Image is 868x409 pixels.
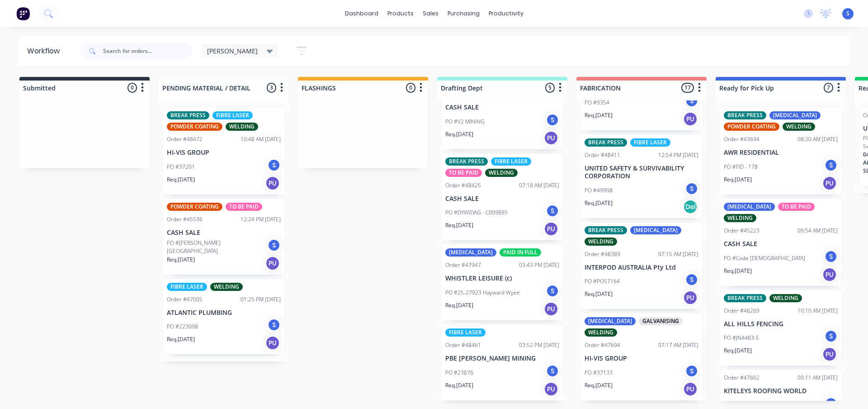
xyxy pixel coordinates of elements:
div: WELDING [769,294,802,302]
p: PO #37133 [585,369,613,377]
div: BREAK PRESSFIBRE LASERTO BE PAIDWELDINGOrder #4842507:18 AM [DATE]CASH SALEPO #DYWIDAG - C009895S... [442,154,563,241]
div: 01:25 PM [DATE] [241,295,281,304]
p: CASH SALE [445,195,559,203]
p: Req. [DATE] [445,381,473,390]
div: Order #45536 [167,215,203,224]
p: ALL HILLS FENCING [724,320,838,328]
div: products [383,7,418,20]
div: Order #47694 [585,341,620,349]
div: S [546,113,559,127]
div: WELDING [724,214,756,222]
p: Req. [DATE] [724,267,752,275]
div: FIBRE LASER [445,328,486,337]
p: PO #JN4483-5 [724,334,759,342]
div: POWDER COATING [167,203,222,211]
div: BREAK PRESS [167,111,209,119]
div: 10:10 AM [DATE] [797,307,838,315]
div: FIBRE LASER [167,283,207,291]
div: GALVANISING [639,317,683,325]
div: TO BE PAID [778,203,815,211]
div: Order #43694 [724,135,759,143]
div: BREAK PRESS[MEDICAL_DATA]POWDER COATINGWELDINGOrder #4369408:20 AM [DATE]AWR RESIDENTIALPO #FID -... [720,108,841,195]
div: BREAK PRESS[MEDICAL_DATA]WELDINGOrder #4838907:15 AM [DATE]INTERPOD AUSTRALIA Pty LtdPO #PO57164S... [581,223,702,309]
div: WELDING [585,238,617,246]
div: PU [544,131,558,145]
div: BREAK PRESS [585,226,627,234]
p: Req. [DATE] [167,256,195,264]
div: WELDING [485,169,518,177]
div: S [267,238,281,252]
div: TO BE PAID [226,203,262,211]
div: Order #46269 [724,307,759,315]
div: PU [544,302,558,316]
div: PU [265,336,280,350]
div: WELDING [783,123,815,131]
div: Workflow [27,46,64,57]
p: Req. [DATE] [445,301,473,309]
p: PO #V2 MINING [445,118,485,126]
div: FIBRE LASERWELDINGOrder #4700501:25 PM [DATE]ATLANTIC PLUMBINGPO #223098SReq.[DATE]PU [163,279,284,355]
input: Search for orders... [103,42,193,60]
p: HI-VIS GROUP [585,355,698,362]
div: FIBRE LASER [212,111,253,119]
div: S [685,364,698,378]
div: 03:43 PM [DATE] [519,261,559,269]
div: POWDER COATINGTO BE PAIDOrder #4553612:24 PM [DATE]CASH SALEPO #[PERSON_NAME][GEOGRAPHIC_DATA]SRe... [163,199,284,275]
p: PO #Code [DEMOGRAPHIC_DATA] [724,254,805,262]
div: BREAK PRESSWELDINGOrder #4626910:10 AM [DATE]ALL HILLS FENCINGPO #JN4483-5SReq.[DATE]PU [720,290,841,366]
div: PU [683,382,698,396]
div: Order #48425 [445,181,481,190]
div: Del [683,200,698,214]
div: Order #48389 [585,250,620,258]
div: BREAK PRESS [724,111,766,119]
div: POWDER COATING [724,123,779,131]
div: FIBRE LASEROrder #4846103:52 PM [DATE]PBE [PERSON_NAME] MININGPO #23876SReq.[DATE]PU [442,325,563,400]
p: Req. [DATE] [585,111,613,119]
div: S [267,318,281,332]
div: [MEDICAL_DATA] [724,203,775,211]
div: PU [265,176,280,190]
span: S [846,10,849,18]
p: ATLANTIC PLUMBING [167,309,281,317]
div: S [546,364,559,378]
p: Req. [DATE] [167,335,195,343]
div: 07:17 AM [DATE] [658,341,698,349]
div: S [685,94,698,108]
p: Req. [DATE] [585,290,613,298]
div: FIBRE LASER [491,157,531,166]
p: PO #PO57164 [585,277,620,285]
p: INTERPOD AUSTRALIA Pty Ltd [585,264,698,271]
div: 09:11 AM [DATE] [797,374,838,382]
div: [MEDICAL_DATA]GALVANISINGWELDINGOrder #4769407:17 AM [DATE]HI-VIS GROUPPO #37133SReq.[DATE]PU [581,314,702,400]
div: 12:54 PM [DATE] [658,151,698,159]
div: BREAK PRESSFIBRE LASERPOWDER COATINGWELDINGOrder #4847210:48 AM [DATE]HI-VIS GROUPPO #37201SReq.[... [163,108,284,195]
p: Req. [DATE] [167,176,195,184]
div: WELDING [226,123,258,131]
p: CASH SALE [167,229,281,237]
p: PO #49908 [585,186,613,195]
div: PU [544,382,558,396]
div: 09:54 AM [DATE] [797,227,838,235]
div: 10:48 AM [DATE] [241,135,281,143]
p: Req. [DATE] [445,130,473,138]
div: FIBRE LASER [630,138,670,147]
div: S [267,158,281,172]
div: WELDING [210,283,243,291]
div: PU [683,112,698,126]
div: [MEDICAL_DATA]TO BE PAIDWELDINGOrder #4522309:54 AM [DATE]CASH SALEPO #Code [DEMOGRAPHIC_DATA]SRe... [720,199,841,286]
p: CASH SALE [445,104,559,111]
div: [MEDICAL_DATA] [585,317,636,325]
div: S [824,250,838,263]
div: Order #48411 [585,151,620,159]
div: POWDER COATING [167,123,222,131]
p: PO #DYWIDAG - C009895 [445,209,508,217]
a: dashboard [340,7,383,20]
div: BREAK PRESS [445,157,488,166]
p: Req. [DATE] [724,176,752,184]
p: PO #37201 [167,163,195,171]
div: [MEDICAL_DATA] [769,111,821,119]
div: purchasing [443,7,484,20]
p: HI-VIS GROUP [167,149,281,157]
div: PU [822,176,837,190]
div: PU [544,222,558,236]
